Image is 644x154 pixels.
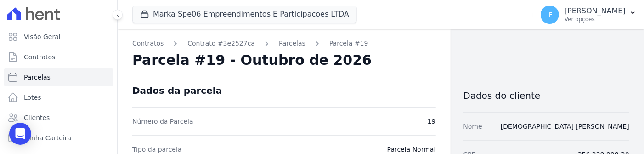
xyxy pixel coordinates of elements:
a: Visão Geral [4,28,113,46]
a: Parcelas [4,68,113,86]
a: Clientes [4,108,113,127]
div: Dados da parcela [132,85,222,96]
button: IF [PERSON_NAME] Ver opções [533,2,644,28]
dt: Número da Parcela [132,117,193,126]
a: Minha Carteira [4,129,113,147]
a: Contratos [4,48,113,66]
span: IF [547,11,553,18]
span: Visão Geral [24,32,61,41]
h3: Dados do cliente [463,90,629,101]
span: Lotes [24,93,41,102]
dt: Tipo da parcela [132,145,182,154]
a: Lotes [4,88,113,107]
p: [PERSON_NAME] [565,6,626,16]
a: Parcela #19 [329,39,368,48]
div: Open Intercom Messenger [9,123,31,145]
dd: Parcela Normal [387,145,436,154]
p: Ver opções [565,16,626,23]
span: Contratos [24,52,55,62]
a: Contrato #3e2527ca [187,39,255,48]
span: Parcelas [24,73,51,82]
nav: Breadcrumb [132,39,436,48]
dt: Nome [463,122,482,131]
a: Contratos [132,39,164,48]
span: Minha Carteira [24,133,71,143]
button: Marka Spe06 Empreendimentos E Participacoes LTDA [132,6,357,23]
a: [DEMOGRAPHIC_DATA] [PERSON_NAME] [501,123,629,130]
span: Clientes [24,113,50,122]
h2: Parcela #19 - Outubro de 2026 [132,52,372,68]
dd: 19 [428,117,436,126]
a: Parcelas [279,39,305,48]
